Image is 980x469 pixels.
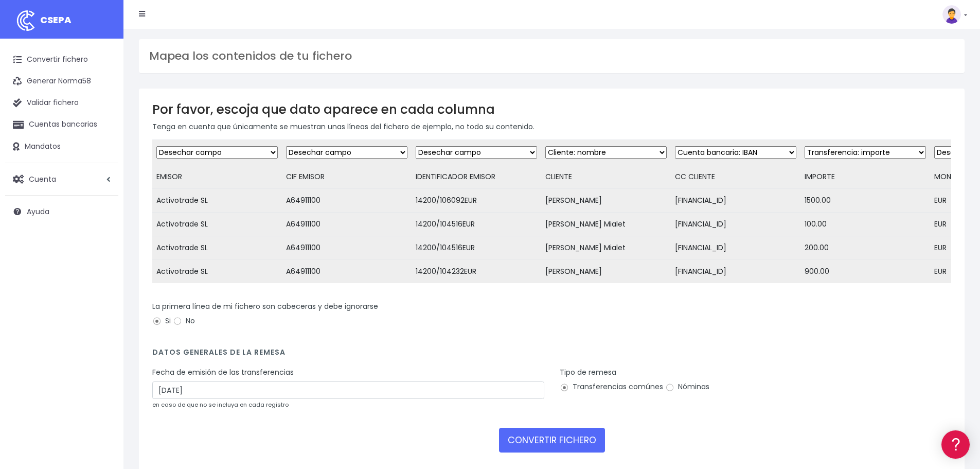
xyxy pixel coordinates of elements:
td: 1500.00 [800,189,930,213]
small: en caso de que no se incluya en cada registro [152,401,289,409]
td: 14200/104232EUR [412,260,541,284]
a: Videotutoriales [10,162,195,178]
label: Transferencias comúnes [560,381,663,392]
a: Cuentas bancarias [5,114,118,135]
span: CSEPA [40,13,72,26]
label: Si [152,316,171,326]
td: 200.00 [800,236,930,260]
td: A64911100 [282,213,412,236]
h3: Por favor, escoja que dato aparece en cada columna [152,102,951,117]
button: CONVERTIR FICHERO [499,428,605,453]
h3: Mapea los contenidos de tu fichero [149,49,954,63]
td: [FINANCIAL_ID] [671,236,800,260]
a: Cuenta [5,168,118,190]
td: IMPORTE [800,165,930,189]
div: Convertir ficheros [10,114,195,124]
td: [PERSON_NAME] Mialet [541,213,671,236]
td: [FINANCIAL_ID] [671,189,800,213]
td: [FINANCIAL_ID] [671,260,800,284]
div: Programadores [10,247,195,257]
p: Tenga en cuenta que únicamente se muestran unas líneas del fichero de ejemplo, no todo su contenido. [152,121,951,132]
a: Formatos [10,130,195,146]
td: [FINANCIAL_ID] [671,213,800,236]
td: CC CLIENTE [671,165,800,189]
td: Activotrade SL [152,213,282,236]
td: 14200/104516EUR [412,236,541,260]
td: 100.00 [800,213,930,236]
td: CLIENTE [541,165,671,189]
td: CIF EMISOR [282,165,412,189]
label: No [173,316,195,326]
a: Perfiles de empresas [10,178,195,194]
td: A64911100 [282,189,412,213]
td: 14200/106092EUR [412,189,541,213]
td: A64911100 [282,236,412,260]
td: 14200/104516EUR [412,213,541,236]
a: Mandatos [5,136,118,158]
td: Activotrade SL [152,189,282,213]
a: General [10,221,195,237]
td: [PERSON_NAME] Mialet [541,236,671,260]
td: 900.00 [800,260,930,284]
div: Información general [10,72,195,81]
a: Problemas habituales [10,146,195,162]
td: Activotrade SL [152,236,282,260]
span: Ayuda [27,206,49,217]
span: Cuenta [29,173,56,184]
h4: Datos generales de la remesa [152,348,951,362]
a: Ayuda [5,201,118,222]
div: Facturación [10,204,195,214]
img: profile [942,5,961,24]
a: Convertir fichero [5,49,118,71]
td: [PERSON_NAME] [541,260,671,284]
label: La primera línea de mi fichero son cabeceras y debe ignorarse [152,301,378,312]
td: Activotrade SL [152,260,282,284]
a: Generar Norma58 [5,71,118,92]
img: logo [13,8,39,33]
td: [PERSON_NAME] [541,189,671,213]
td: IDENTIFICADOR EMISOR [412,165,541,189]
a: POWERED BY ENCHANT [141,297,198,306]
label: Tipo de remesa [560,367,616,378]
td: EMISOR [152,165,282,189]
a: Validar fichero [5,92,118,114]
label: Nóminas [665,381,709,392]
a: Información general [10,88,195,103]
button: Contáctanos [10,275,195,293]
td: A64911100 [282,260,412,284]
a: API [10,263,195,279]
label: Fecha de emisión de las transferencias [152,367,294,378]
